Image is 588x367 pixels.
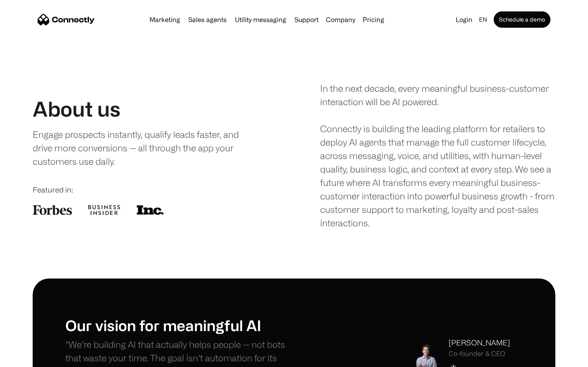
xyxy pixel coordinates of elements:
aside: Language selected: English [8,352,49,364]
a: Schedule a demo [494,11,550,28]
ul: Language list [16,353,49,364]
a: Support [291,16,322,23]
div: en [476,14,492,25]
a: Marketing [146,16,183,23]
div: In the next decade, every meaningful business-customer interaction will be AI powered. Connectly ... [320,82,555,230]
div: en [479,14,487,25]
div: Featured in: [33,184,268,195]
div: Company [326,14,355,25]
div: Co-founder & CEO [449,350,510,358]
h1: Our vision for meaningful AI [65,316,294,334]
div: Company [323,14,358,25]
a: Utility messaging [232,16,290,23]
a: Sales agents [185,16,230,23]
a: Login [452,14,476,25]
a: home [38,13,95,26]
a: Pricing [359,16,388,23]
div: Engage prospects instantly, qualify leads faster, and drive more conversions — all through the ap... [33,128,256,168]
div: [PERSON_NAME] [449,337,510,348]
h1: About us [33,97,120,121]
